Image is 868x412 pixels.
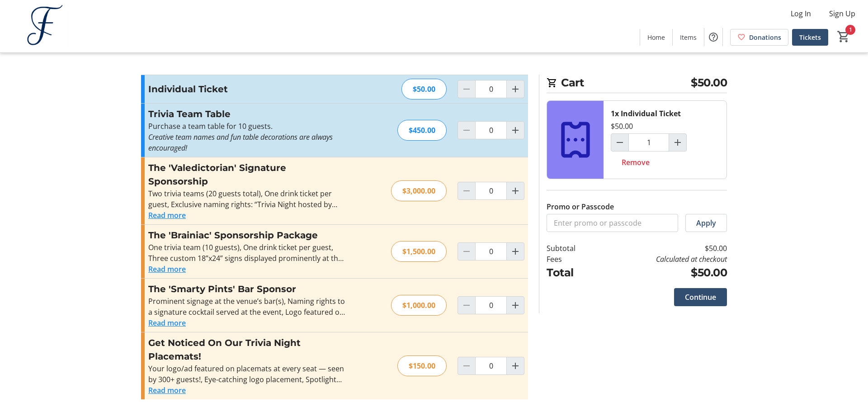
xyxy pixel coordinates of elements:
[507,122,524,139] button: Increment by one
[547,75,727,93] h2: Cart
[507,243,524,260] button: Increment by one
[622,157,650,168] span: Remove
[680,33,697,42] span: Items
[704,28,722,46] button: Help
[475,121,507,139] input: Trivia Team Table Quantity
[397,120,447,141] div: $450.00
[148,264,186,275] button: Read more
[628,133,669,152] input: Individual Ticket Quantity
[391,295,447,316] div: $1,000.00
[475,357,507,375] input: Get Noticed On Our Trivia Night Placemats! Quantity
[391,180,447,201] div: $3,000.00
[148,228,346,242] h3: The 'Brainiac' Sponsorship Package
[148,363,346,385] div: Your logo/ad featured on placemats at every seat — seen by 300+ guests!, Eye-catching logo placem...
[148,242,346,264] div: One trivia team (10 guests), One drink ticket per guest, Three custom 18”x24” signs displayed pro...
[669,134,686,151] button: Increment by one
[148,385,186,396] button: Read more
[599,254,727,265] td: Calculated at checkout
[148,336,346,363] h3: Get Noticed On Our Trivia Night Placemats!
[783,6,818,21] button: Log In
[599,265,727,281] td: $50.00
[507,297,524,314] button: Increment by one
[547,254,599,265] td: Fees
[507,357,524,374] button: Increment by one
[148,161,346,188] h3: The 'Valedictorian' Signature Sponsorship
[391,241,447,262] div: $1,500.00
[397,355,447,376] div: $150.00
[791,8,811,19] span: Log In
[822,6,863,21] button: Sign Up
[475,80,507,98] input: Individual Ticket Quantity
[547,265,599,281] td: Total
[148,82,346,96] h3: Individual Ticket
[673,29,704,46] a: Items
[730,29,788,46] a: Donations
[691,75,727,91] span: $50.00
[547,201,614,212] label: Promo or Passcode
[685,292,716,303] span: Continue
[611,134,628,151] button: Decrement by one
[685,214,727,232] button: Apply
[148,296,346,317] div: Prominent signage at the venue’s bar(s), Naming rights to a signature cocktail served at the even...
[749,33,781,42] span: Donations
[507,182,524,199] button: Increment by one
[148,282,346,296] h3: The 'Smarty Pints' Bar Sponsor
[507,81,524,98] button: Increment by one
[148,107,346,121] h3: Trivia Team Table
[640,29,672,46] a: Home
[547,214,678,232] input: Enter promo or passcode
[475,296,507,314] input: The 'Smarty Pints' Bar Sponsor Quantity
[148,317,186,328] button: Read more
[829,8,855,19] span: Sign Up
[647,33,665,42] span: Home
[599,243,727,254] td: $50.00
[792,29,828,46] a: Tickets
[5,4,86,49] img: Fontbonne, The Early College of Boston's Logo
[611,121,633,132] div: $50.00
[148,188,346,210] div: Two trivia teams (20 guests total), One drink ticket per guest, Exclusive naming rights: “Trivia ...
[696,218,716,228] span: Apply
[799,33,821,42] span: Tickets
[148,210,186,221] button: Read more
[148,121,346,132] p: Purchase a team table for 10 guests.
[148,132,333,153] em: Creative team names and fun table decorations are always encouraged!
[475,242,507,260] input: The 'Brainiac' Sponsorship Package Quantity
[674,288,727,306] button: Continue
[401,79,447,99] div: $50.00
[547,243,599,254] td: Subtotal
[475,182,507,200] input: The 'Valedictorian' Signature Sponsorship Quantity
[835,28,852,45] button: Cart
[611,153,660,171] button: Remove
[611,108,681,119] div: 1x Individual Ticket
